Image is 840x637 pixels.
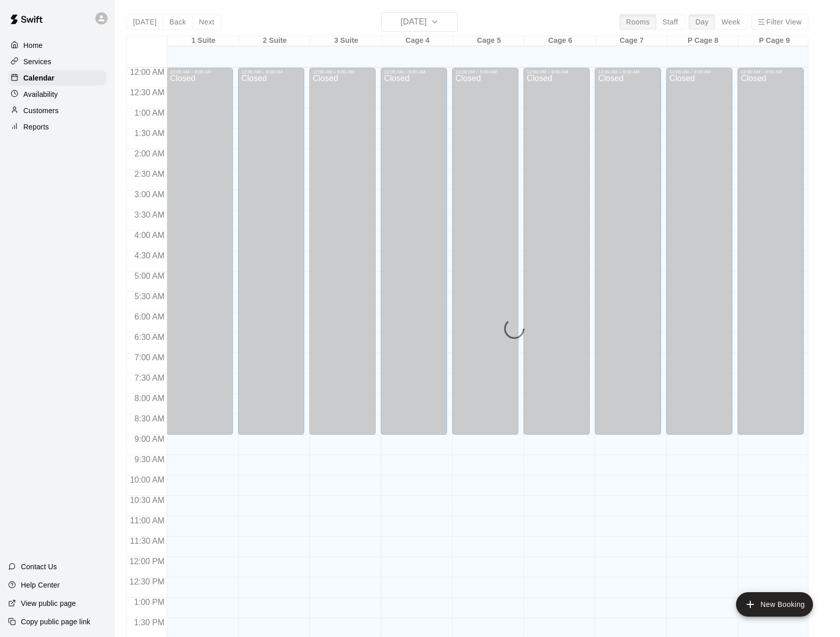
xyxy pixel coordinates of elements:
[127,516,167,525] span: 11:00 AM
[739,36,810,46] div: P Cage 9
[667,36,739,46] div: P Cage 8
[132,618,167,627] span: 1:30 PM
[127,68,167,76] span: 12:00 AM
[310,36,382,46] div: 3 Suite
[127,475,167,484] span: 10:00 AM
[666,68,732,435] div: 12:00 AM – 9:00 AM: Closed
[312,74,373,438] div: Closed
[596,36,667,46] div: Cage 7
[8,54,107,69] a: Services
[312,69,373,74] div: 12:00 AM – 9:00 AM
[132,251,167,260] span: 4:30 AM
[132,149,167,158] span: 2:00 AM
[738,68,804,435] div: 12:00 AM – 9:00 AM: Closed
[8,119,107,135] a: Reports
[241,74,301,438] div: Closed
[23,122,49,132] p: Reports
[23,57,51,67] p: Services
[167,68,233,435] div: 12:00 AM – 9:00 AM: Closed
[384,69,444,74] div: 12:00 AM – 9:00 AM
[241,69,301,74] div: 12:00 AM – 9:00 AM
[132,374,167,382] span: 7:30 AM
[132,129,167,138] span: 1:30 AM
[8,87,107,102] a: Availability
[132,394,167,403] span: 8:00 AM
[132,353,167,362] span: 7:00 AM
[595,68,661,435] div: 12:00 AM – 9:00 AM: Closed
[132,455,167,464] span: 9:30 AM
[168,36,239,46] div: 1 Suite
[132,312,167,321] span: 6:00 AM
[455,74,515,438] div: Closed
[127,496,167,505] span: 10:30 AM
[23,73,55,83] p: Calendar
[384,74,444,438] div: Closed
[8,38,107,53] a: Home
[309,68,376,435] div: 12:00 AM – 9:00 AM: Closed
[132,231,167,240] span: 4:00 AM
[170,69,230,74] div: 12:00 AM – 9:00 AM
[127,557,167,566] span: 12:00 PM
[170,74,230,438] div: Closed
[21,598,76,608] p: View public page
[21,562,57,572] p: Contact Us
[238,68,304,435] div: 12:00 AM – 9:00 AM: Closed
[132,190,167,199] span: 3:00 AM
[23,40,43,50] p: Home
[127,577,167,586] span: 12:30 PM
[132,598,167,606] span: 1:00 PM
[23,89,58,99] p: Availability
[127,537,167,545] span: 11:30 AM
[455,69,515,74] div: 12:00 AM – 9:00 AM
[132,272,167,280] span: 5:00 AM
[523,68,590,435] div: 12:00 AM – 9:00 AM: Closed
[132,210,167,219] span: 3:30 AM
[527,69,587,74] div: 12:00 AM – 9:00 AM
[598,69,658,74] div: 12:00 AM – 9:00 AM
[132,333,167,341] span: 6:30 AM
[669,69,729,74] div: 12:00 AM – 9:00 AM
[8,70,107,86] a: Calendar
[453,36,524,46] div: Cage 5
[23,105,59,116] p: Customers
[21,580,60,590] p: Help Center
[239,36,310,46] div: 2 Suite
[598,74,658,438] div: Closed
[132,292,167,301] span: 5:30 AM
[741,69,801,74] div: 12:00 AM – 9:00 AM
[132,170,167,178] span: 2:30 AM
[127,88,167,97] span: 12:30 AM
[8,103,107,118] a: Customers
[452,68,518,435] div: 12:00 AM – 9:00 AM: Closed
[669,74,729,438] div: Closed
[741,74,801,438] div: Closed
[21,617,90,627] p: Copy public page link
[132,109,167,117] span: 1:00 AM
[382,36,453,46] div: Cage 4
[132,414,167,423] span: 8:30 AM
[381,68,447,435] div: 12:00 AM – 9:00 AM: Closed
[736,592,813,617] button: add
[132,435,167,443] span: 9:00 AM
[527,74,587,438] div: Closed
[524,36,596,46] div: Cage 6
